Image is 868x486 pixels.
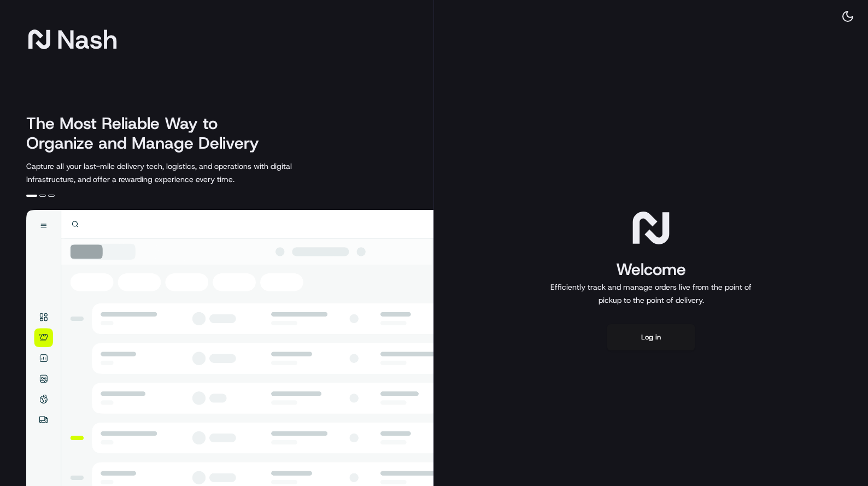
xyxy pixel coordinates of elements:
h2: The Most Reliable Way to Organize and Manage Delivery [26,114,271,153]
p: Efficiently track and manage orders live from the point of pickup to the point of delivery. [546,280,756,307]
h1: Welcome [546,259,756,280]
span: Nash [57,28,118,50]
p: Capture all your last-mile delivery tech, logistics, and operations with digital infrastructure, ... [26,160,341,186]
button: Log in [607,324,695,350]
